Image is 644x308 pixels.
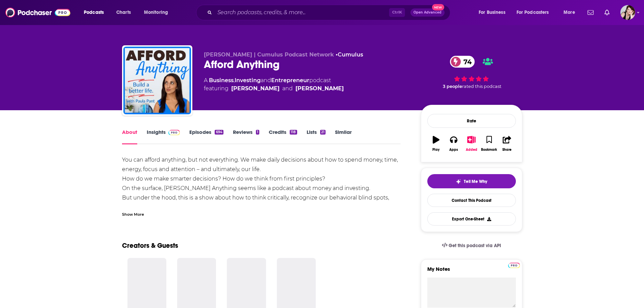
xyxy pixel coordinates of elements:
[204,76,344,93] div: A podcast
[517,8,549,17] span: For Podcasters
[620,5,635,20] span: Logged in as tracy29121
[209,77,234,84] a: Business
[413,11,442,14] span: Open Advanced
[271,77,309,84] a: Entrepreneur
[122,241,178,250] a: Creators & Guests
[202,5,457,20] div: Search podcasts, credits, & more...
[307,129,326,144] a: Lists21
[410,8,445,17] button: Open AdvancedNew
[450,56,475,68] a: 74
[427,114,516,128] div: Rate
[282,85,293,93] span: and
[427,194,516,207] a: Contact This Podcast
[116,8,131,17] span: Charts
[79,7,113,18] button: open menu
[338,51,363,58] a: Cumulus
[204,51,334,58] span: [PERSON_NAME] | Cumulus Podcast Network
[498,132,516,156] button: Share
[462,84,501,89] span: rated this podcast
[234,77,235,84] span: ,
[235,77,261,84] a: Investing
[269,129,297,144] a: Credits118
[508,263,520,268] img: Podchaser Pro
[559,7,583,18] button: open menu
[215,130,223,135] div: 694
[84,8,104,17] span: Podcasts
[502,148,511,152] div: Share
[464,179,487,184] span: Tell Me Why
[122,129,137,144] a: About
[456,179,461,184] img: tell me why sparkle
[432,148,439,152] div: Play
[620,5,635,20] button: Show profile menu
[427,212,516,226] button: Export One-Sheet
[320,130,326,135] div: 21
[122,155,401,259] div: You can afford anything, but not everything. We make daily decisions about how to spend money, ti...
[421,51,522,93] div: 74 3 peoplerated this podcast
[112,7,135,18] a: Charts
[512,7,559,18] button: open menu
[480,132,498,156] button: Bookmark
[335,129,352,144] a: Similar
[481,148,497,152] div: Bookmark
[389,8,405,17] span: Ctrl K
[233,129,259,144] a: Reviews1
[432,4,444,10] span: New
[436,237,507,254] a: Get this podcast via API
[602,7,612,18] a: Show notifications dropdown
[443,84,462,89] span: 3 people
[466,148,477,152] div: Added
[290,130,297,135] div: 118
[457,56,475,68] span: 74
[5,6,70,19] img: Podchaser - Follow, Share and Rate Podcasts
[204,85,344,93] span: featuring
[427,132,445,156] button: Play
[336,51,363,58] span: •
[231,85,280,93] a: Paula Pant
[189,129,223,144] a: Episodes694
[585,7,596,18] a: Show notifications dropdown
[427,174,516,188] button: tell me why sparkleTell Me Why
[508,262,520,268] a: Pro website
[449,243,501,248] span: Get this podcast via API
[295,85,344,93] a: Sunitha Rao
[462,132,480,156] button: Added
[474,7,514,18] button: open menu
[168,130,180,135] img: Podchaser Pro
[564,8,575,17] span: More
[147,129,180,144] a: InsightsPodchaser Pro
[256,130,259,135] div: 1
[427,266,516,278] label: My Notes
[261,77,271,84] span: and
[449,148,458,152] div: Apps
[123,47,191,114] img: Afford Anything
[215,7,389,18] input: Search podcasts, credits, & more...
[144,8,168,17] span: Monitoring
[445,132,462,156] button: Apps
[139,7,177,18] button: open menu
[620,5,635,20] img: User Profile
[479,8,505,17] span: For Business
